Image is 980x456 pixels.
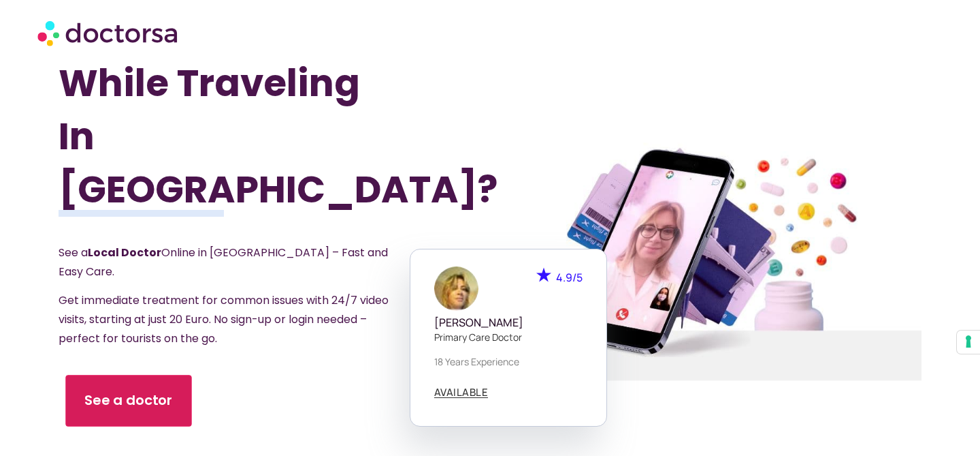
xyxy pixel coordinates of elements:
[59,245,388,279] span: See a Online in [GEOGRAPHIC_DATA] – Fast and Easy Care.
[434,354,583,369] p: 18 years experience
[85,391,174,410] span: See a doctor
[434,387,489,398] a: AVAILABLE
[88,245,161,260] strong: Local Doctor
[957,331,980,354] button: Your consent preferences for tracking technologies
[434,387,489,397] span: AVAILABLE
[556,270,583,285] span: 4.9/5
[434,316,583,329] h5: [PERSON_NAME]
[59,3,425,216] h1: Got Sick While Traveling In [GEOGRAPHIC_DATA]?
[59,292,389,346] span: Get immediate treatment for common issues with 24/7 video visits, starting at just 20 Euro. No si...
[66,375,192,427] a: See a doctor
[434,330,583,344] p: Primary care doctor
